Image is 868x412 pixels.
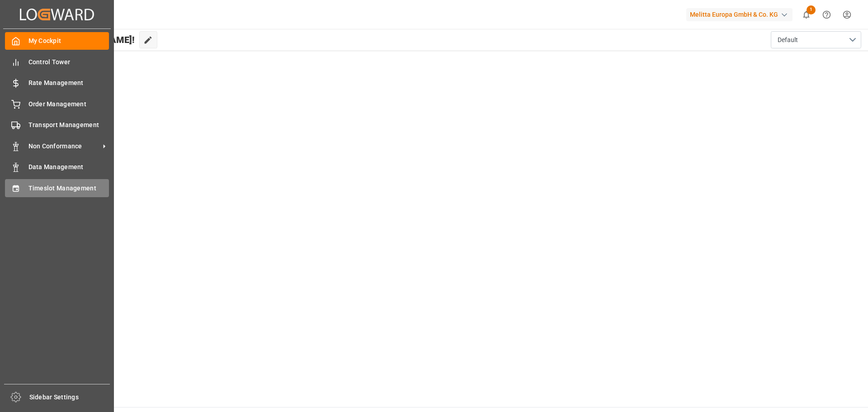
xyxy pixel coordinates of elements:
[28,184,109,193] span: Timeslot Management
[5,158,109,176] a: Data Management
[28,78,109,88] span: Rate Management
[28,162,109,172] span: Data Management
[28,142,100,151] span: Non Conformance
[5,95,109,113] a: Order Management
[38,31,135,48] span: Hello [PERSON_NAME]!
[686,8,793,21] div: Melitta Europa GmbH & Co. KG
[28,57,109,67] span: Control Tower
[807,5,816,14] span: 1
[796,5,816,25] button: show 1 new notifications
[28,99,109,109] span: Order Management
[29,393,110,402] span: Sidebar Settings
[778,35,798,45] span: Default
[5,74,109,92] a: Rate Management
[28,36,109,46] span: My Cockpit
[816,5,837,25] button: Help Center
[771,31,861,48] button: open menu
[28,120,109,130] span: Transport Management
[686,6,796,23] button: Melitta Europa GmbH & Co. KG
[5,179,109,197] a: Timeslot Management
[5,53,109,71] a: Control Tower
[5,32,109,50] a: My Cockpit
[5,116,109,134] a: Transport Management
